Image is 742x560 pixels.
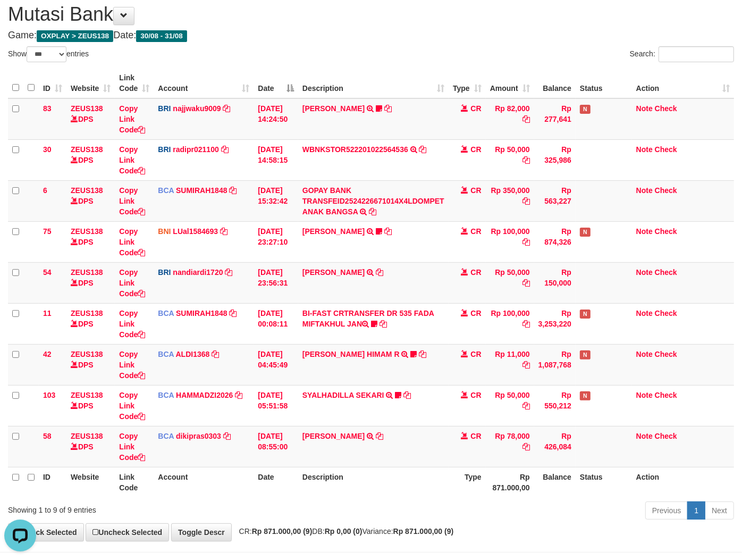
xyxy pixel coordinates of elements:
[39,68,66,98] th: ID: activate to sort column ascending
[534,262,576,303] td: Rp 150,000
[229,309,237,317] a: Copy SUMIRAH1848 to clipboard
[376,268,383,277] a: Copy VALENTINO LAHU to clipboard
[71,227,103,236] a: ZEUS138
[302,432,365,440] a: [PERSON_NAME]
[254,139,298,180] td: [DATE] 14:58:15
[254,262,298,303] td: [DATE] 23:56:31
[486,98,534,140] td: Rp 82,000
[636,391,653,399] a: Note
[43,104,52,113] span: 83
[43,268,52,277] span: 54
[636,186,653,195] a: Note
[384,104,392,113] a: Copy TARI PRATIWI to clipboard
[66,262,115,303] td: DPS
[302,268,365,277] a: [PERSON_NAME]
[220,227,227,236] a: Copy LUal1584693 to clipboard
[119,432,145,462] a: Copy Link Code
[119,309,145,339] a: Copy Link Code
[298,68,449,98] th: Description: activate to sort column ascending
[522,402,530,410] a: Copy Rp 50,000 to clipboard
[37,30,113,42] span: OXPLAY > ZEUS138
[43,350,52,358] span: 42
[302,186,444,216] a: GOPAY BANK TRANSFEID2524226671014X4LDOMPET ANAK BANGSA
[636,309,653,317] a: Note
[254,385,298,426] td: [DATE] 05:51:58
[471,104,482,113] span: CR
[302,145,408,154] a: WBNKSTOR522201022564536
[39,467,66,497] th: ID
[66,344,115,385] td: DPS
[655,309,677,317] a: Check
[471,227,482,236] span: CR
[449,68,486,98] th: Type: activate to sort column ascending
[223,432,231,440] a: Copy dikipras0303 to clipboard
[486,221,534,262] td: Rp 100,000
[158,227,171,236] span: BNI
[119,145,145,175] a: Copy Link Code
[486,180,534,221] td: Rp 350,000
[158,104,171,113] span: BRI
[4,4,36,36] button: Open LiveChat chat widget
[225,268,232,277] a: Copy nandiardi1720 to clipboard
[522,238,530,246] a: Copy Rp 100,000 to clipboard
[119,268,145,298] a: Copy Link Code
[173,145,218,154] a: radipr021100
[471,309,482,317] span: CR
[119,350,145,380] a: Copy Link Code
[534,467,576,497] th: Balance
[534,180,576,221] td: Rp 563,227
[66,467,115,497] th: Website
[71,268,103,277] a: ZEUS138
[66,426,115,467] td: DPS
[419,350,426,358] a: Copy ALVA HIMAM R to clipboard
[8,46,89,62] label: Show entries
[580,391,591,400] span: Has Note
[636,350,653,358] a: Note
[655,145,677,154] a: Check
[655,186,677,195] a: Check
[43,309,52,317] span: 11
[43,227,52,236] span: 75
[576,467,632,497] th: Status
[522,361,530,369] a: Copy Rp 11,000 to clipboard
[471,145,482,154] span: CR
[630,46,734,62] label: Search:
[234,527,454,536] span: CR: DB: Variance:
[71,391,103,399] a: ZEUS138
[212,350,219,358] a: Copy ALDI1368 to clipboard
[486,385,534,426] td: Rp 50,000
[522,442,530,451] a: Copy Rp 78,000 to clipboard
[486,262,534,303] td: Rp 50,000
[659,46,734,62] input: Search:
[655,227,677,236] a: Check
[576,68,632,98] th: Status
[449,467,486,497] th: Type
[115,467,154,497] th: Link Code
[580,350,591,360] span: Has Note
[655,432,677,440] a: Check
[522,197,530,205] a: Copy Rp 350,000 to clipboard
[486,467,534,497] th: Rp 871.000,00
[221,145,229,154] a: Copy radipr021100 to clipboard
[8,523,84,541] a: Check Selected
[66,68,115,98] th: Website: activate to sort column ascending
[173,104,221,113] a: najjwaku9009
[8,4,734,25] h1: Mutasi Bank
[471,432,482,440] span: CR
[173,227,218,236] a: LUal1584693
[522,279,530,287] a: Copy Rp 50,000 to clipboard
[154,467,254,497] th: Account
[229,186,237,195] a: Copy SUMIRAH1848 to clipboard
[325,527,362,536] strong: Rp 0,00 (0)
[632,467,734,497] th: Action
[534,68,576,98] th: Balance
[380,320,387,328] a: Copy BI-FAST CRTRANSFER DR 535 FADA MIFTAKHUL JAN to clipboard
[235,391,242,399] a: Copy HAMMADZI2026 to clipboard
[27,46,66,62] select: Showentries
[302,391,384,399] a: SYALHADILLA SEKARI
[158,145,171,154] span: BRI
[522,156,530,164] a: Copy Rp 50,000 to clipboard
[534,344,576,385] td: Rp 1,087,768
[66,180,115,221] td: DPS
[254,221,298,262] td: [DATE] 23:27:10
